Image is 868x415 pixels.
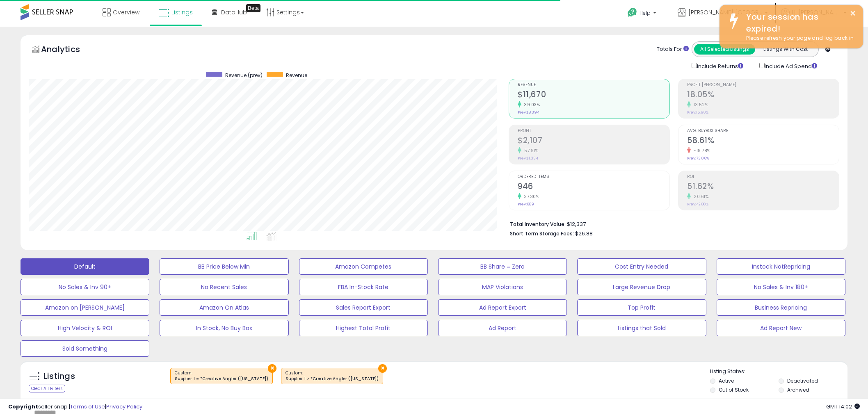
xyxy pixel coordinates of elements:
strong: Copyright [8,403,38,410]
i: Get Help [627,7,637,18]
div: Supplier 1 = *Creative Angler ([US_STATE]) [175,376,268,382]
span: Revenue [286,72,307,79]
button: MAP Violations [438,279,567,295]
button: Amazon Competes [299,258,428,275]
h2: $2,107 [518,136,669,147]
a: Help [621,1,665,27]
span: Custom: [175,370,268,382]
div: seller snap | | [8,403,142,411]
button: BB Share = Zero [438,258,567,275]
button: Amazon On Atlas [160,299,288,316]
button: × [850,8,856,18]
label: Out of Stock [719,386,749,393]
div: Tooltip anchor [246,4,260,12]
small: Prev: 42.80% [687,202,708,207]
span: Help [640,9,651,16]
span: Custom: [286,370,379,382]
p: Listing States: [710,368,847,376]
button: Sold Something [21,340,149,357]
button: BB Price Below Min [160,258,288,275]
button: Ad Report Export [438,299,567,316]
button: Ad Report New [717,320,845,336]
div: Totals For [657,46,689,53]
button: Sales Report Export [299,299,428,316]
small: Prev: 15.90% [687,110,708,115]
button: No Sales & Inv 90+ [21,279,149,295]
div: Your session has expired! [740,11,857,34]
span: 2025-10-13 14:02 GMT [826,403,860,410]
small: Prev: $1,334 [518,156,538,161]
small: 13.52% [691,102,708,108]
button: × [268,364,276,373]
small: 37.30% [521,194,539,200]
button: In Stock, No Buy Box [160,320,288,336]
button: No Recent Sales [160,279,288,295]
small: Prev: 73.06% [687,156,709,161]
span: DataHub [221,8,247,16]
div: Supplier 1 > *Creative Angler ([US_STATE]) [286,376,379,382]
button: Instock NotRepricing [717,258,845,275]
div: Clear All Filters [29,385,65,392]
button: No Sales & Inv 180+ [717,279,845,295]
h2: 58.61% [687,136,839,147]
small: -19.78% [691,148,710,154]
button: Large Revenue Drop [577,279,706,295]
small: 39.03% [521,102,540,108]
button: Amazon on [PERSON_NAME] [21,299,149,316]
span: Profit [PERSON_NAME] [687,83,839,87]
a: Privacy Policy [106,403,142,410]
small: 20.61% [691,194,708,200]
button: High Velocity & ROI [21,320,149,336]
label: Active [719,377,734,384]
small: Prev: 689 [518,202,534,207]
label: Archived [787,386,809,393]
button: Ad Report [438,320,567,336]
span: Revenue [518,83,669,87]
small: 57.91% [521,148,538,154]
div: Include Ad Spend [753,61,830,71]
h2: 946 [518,182,669,193]
button: × [378,364,387,373]
h2: 18.05% [687,90,839,101]
h2: 51.62% [687,182,839,193]
b: Total Inventory Value: [510,221,566,228]
button: Cost Entry Needed [577,258,706,275]
span: Listings [171,8,193,16]
span: Profit [518,129,669,133]
button: Listings With Cost [755,44,816,55]
button: Top Profit [577,299,706,316]
button: FBA In-Stock Rate [299,279,428,295]
h5: Listings [43,371,75,382]
button: All Selected Listings [694,44,755,55]
div: Please refresh your page and log back in [740,34,857,42]
span: $26.88 [575,230,593,237]
span: [PERSON_NAME] [GEOGRAPHIC_DATA] [688,8,762,16]
span: Ordered Items [518,175,669,179]
span: Avg. Buybox Share [687,129,839,133]
span: Revenue (prev) [225,72,263,79]
small: Prev: $8,394 [518,110,539,115]
button: Business Repricing [717,299,845,316]
button: Highest Total Profit [299,320,428,336]
b: Short Term Storage Fees: [510,230,574,237]
div: Include Returns [685,61,753,71]
label: Deactivated [787,377,818,384]
h5: Analytics [41,43,96,57]
button: Listings that Sold [577,320,706,336]
a: Terms of Use [70,403,105,410]
li: $12,337 [510,219,833,228]
span: ROI [687,175,839,179]
button: Default [21,258,149,275]
h2: $11,670 [518,90,669,101]
span: Overview [113,8,139,16]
